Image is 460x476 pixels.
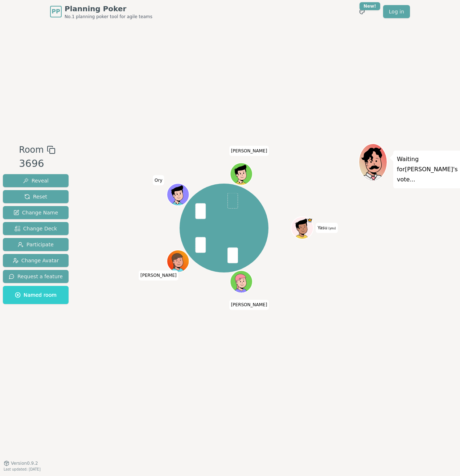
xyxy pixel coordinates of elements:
[397,154,458,185] p: Waiting for [PERSON_NAME] 's vote...
[3,190,69,203] button: Reset
[3,206,69,219] button: Change Name
[13,209,58,216] span: Change Name
[19,143,44,156] span: Room
[4,467,41,471] span: Last updated: [DATE]
[65,4,152,14] span: Planning Poker
[11,460,38,466] span: Version 0.9.2
[15,291,57,299] span: Named room
[15,225,57,232] span: Change Deck
[13,257,59,264] span: Change Avatar
[3,254,69,267] button: Change Avatar
[3,286,69,304] button: Named room
[18,241,54,248] span: Participate
[52,7,60,16] span: PP
[3,174,69,187] button: Reveal
[139,271,178,281] span: Click to change your name
[3,238,69,251] button: Participate
[3,222,69,235] button: Change Deck
[307,218,313,223] span: Yasu is the host
[229,300,269,310] span: Click to change your name
[65,14,152,20] span: No.1 planning poker tool for agile teams
[360,2,380,10] div: New!
[3,270,69,283] button: Request a feature
[24,193,47,200] span: Reset
[23,177,49,184] span: Reveal
[383,5,410,18] a: Log in
[327,227,336,230] span: (you)
[229,146,269,156] span: Click to change your name
[4,460,38,466] button: Version0.9.2
[9,273,63,280] span: Request a feature
[153,175,164,185] span: Click to change your name
[50,4,152,20] a: PPPlanning PokerNo.1 planning poker tool for agile teams
[356,5,369,18] button: New!
[316,223,338,233] span: Click to change your name
[292,218,313,239] button: Click to change your avatar
[19,156,55,171] div: 3696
